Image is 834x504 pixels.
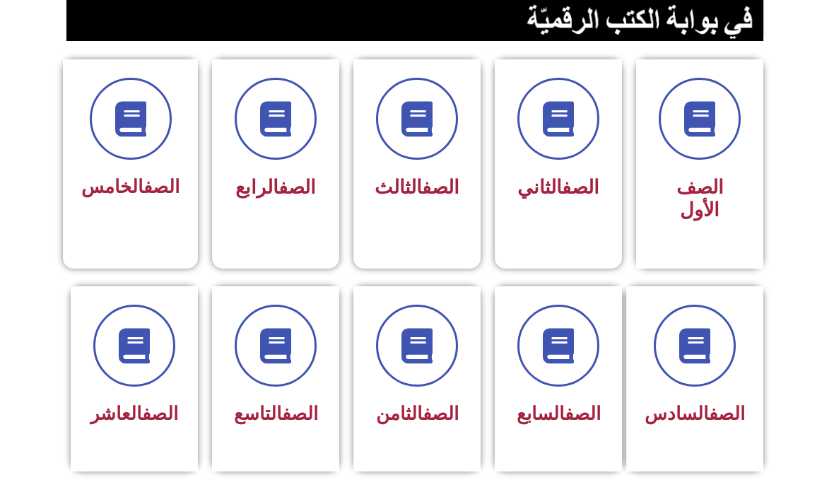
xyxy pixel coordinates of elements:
[235,176,316,199] span: الرابع
[517,403,601,424] span: السابع
[234,403,318,424] span: التاسع
[282,403,318,424] a: الصف
[562,176,599,199] a: الصف
[142,403,178,424] a: الصف
[645,403,745,424] span: السادس
[376,403,459,424] span: الثامن
[90,403,178,424] span: العاشر
[676,176,724,221] span: الصف الأول
[565,403,601,424] a: الصف
[375,176,459,199] span: الثالث
[422,176,459,199] a: الصف
[278,176,316,199] a: الصف
[709,403,745,424] a: الصف
[423,403,459,424] a: الصف
[143,176,180,197] a: الصف
[81,176,180,197] span: الخامس
[517,176,599,199] span: الثاني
